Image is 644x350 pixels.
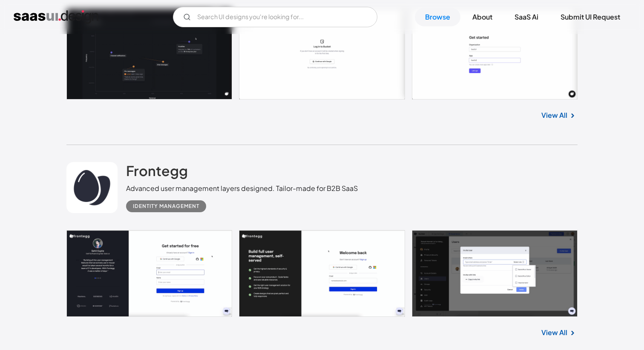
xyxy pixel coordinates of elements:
[462,8,503,26] a: About
[541,327,567,338] a: View All
[133,201,199,211] div: Identity Management
[415,8,460,26] a: Browse
[126,183,358,193] div: Advanced user management layers designed. Tailor-made for B2B SaaS
[126,162,188,183] a: Frontegg
[541,110,567,120] a: View All
[550,8,630,26] a: Submit UI Request
[173,7,377,27] form: Email Form
[504,8,549,26] a: SaaS Ai
[126,162,188,179] h2: Frontegg
[173,7,377,27] input: Search UI designs you're looking for...
[14,10,98,24] a: home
